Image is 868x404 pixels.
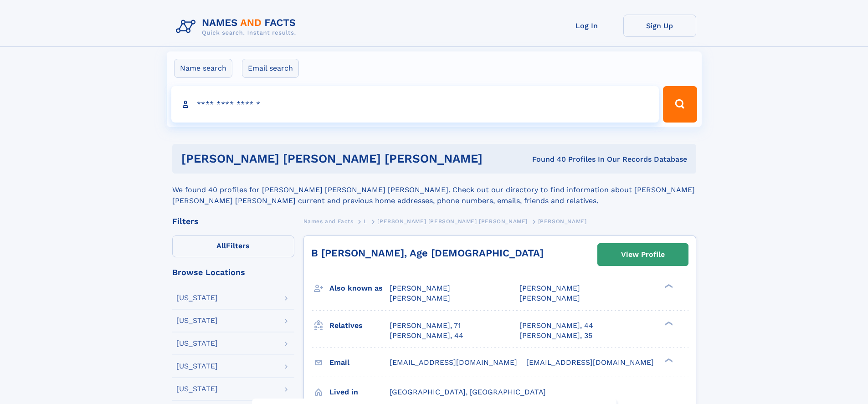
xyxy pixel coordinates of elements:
[311,247,544,259] a: B [PERSON_NAME], Age [DEMOGRAPHIC_DATA]
[364,215,367,227] a: L
[176,385,218,393] div: [US_STATE]
[390,358,517,367] span: [EMAIL_ADDRESS][DOMAIN_NAME]
[176,340,218,347] div: [US_STATE]
[663,357,673,363] div: ❯
[181,153,508,164] h1: [PERSON_NAME] [PERSON_NAME] [PERSON_NAME]
[171,86,659,123] input: search input
[329,281,390,296] h3: Also known as
[507,154,687,164] div: Found 40 Profiles In Our Records Database
[526,358,654,367] span: [EMAIL_ADDRESS][DOMAIN_NAME]
[598,244,688,266] a: View Profile
[303,215,354,227] a: Names and Facts
[172,174,696,206] div: We found 40 profiles for [PERSON_NAME] [PERSON_NAME] [PERSON_NAME]. Check out our directory to fi...
[176,294,218,302] div: [US_STATE]
[390,284,450,292] span: [PERSON_NAME]
[329,318,390,333] h3: Relatives
[390,331,463,341] a: [PERSON_NAME], 44
[550,15,623,37] a: Log In
[172,217,294,225] div: Filters
[364,218,367,225] span: L
[390,388,546,396] span: [GEOGRAPHIC_DATA], [GEOGRAPHIC_DATA]
[216,241,226,250] span: All
[377,215,528,227] a: [PERSON_NAME] [PERSON_NAME] [PERSON_NAME]
[242,59,299,78] label: Email search
[176,317,218,324] div: [US_STATE]
[176,363,218,370] div: [US_STATE]
[172,235,294,257] label: Filters
[621,244,665,265] div: View Profile
[663,86,697,123] button: Search Button
[519,321,593,331] a: [PERSON_NAME], 44
[390,294,450,302] span: [PERSON_NAME]
[663,283,673,289] div: ❯
[663,320,673,326] div: ❯
[329,384,390,400] h3: Lived in
[377,218,528,225] span: [PERSON_NAME] [PERSON_NAME] [PERSON_NAME]
[172,268,294,276] div: Browse Locations
[172,15,303,39] img: Logo Names and Facts
[538,218,587,225] span: [PERSON_NAME]
[623,15,696,37] a: Sign Up
[519,284,580,292] span: [PERSON_NAME]
[519,294,580,302] span: [PERSON_NAME]
[390,321,461,331] a: [PERSON_NAME], 71
[174,59,232,78] label: Name search
[329,355,390,370] h3: Email
[519,331,592,341] a: [PERSON_NAME], 35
